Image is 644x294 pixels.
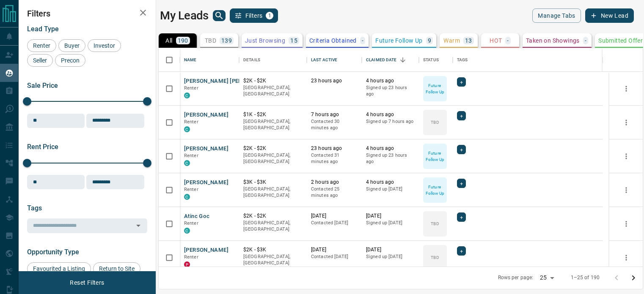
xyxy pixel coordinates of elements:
p: Future Follow Up [424,184,446,196]
span: Seller [30,57,50,64]
h1: My Leads [160,9,209,22]
div: Details [243,48,260,72]
div: + [457,111,466,120]
button: Filters1 [230,8,278,23]
span: Return to Site [96,265,138,272]
p: [GEOGRAPHIC_DATA], [GEOGRAPHIC_DATA] [243,118,303,131]
span: Renter [184,153,198,158]
button: [PERSON_NAME] [184,246,228,254]
span: Renter [184,220,198,226]
span: Investor [91,42,118,49]
h2: Filters [27,8,147,19]
span: Sale Price [27,82,58,90]
p: Contacted 31 minutes ago [311,152,358,165]
button: more [620,184,633,196]
p: HOT [490,38,502,44]
div: condos.ca [184,126,190,132]
p: Contacted [DATE] [311,220,358,226]
span: Renter [30,42,53,49]
button: Reset Filters [64,275,110,290]
button: search button [213,10,226,21]
div: 25 [537,272,557,284]
p: 4 hours ago [366,145,415,152]
p: Contacted [DATE] [311,253,358,260]
div: condos.ca [184,93,190,98]
p: - [362,38,363,44]
p: Submitted Offer [598,38,643,44]
span: + [460,112,463,120]
button: more [620,82,633,95]
p: [GEOGRAPHIC_DATA], [GEOGRAPHIC_DATA] [243,253,303,267]
p: 15 [290,38,297,44]
div: Claimed Date [366,48,397,72]
span: + [460,247,463,255]
div: Favourited a Listing [27,262,91,275]
span: Renter [184,119,198,125]
button: Manage Tabs [532,8,581,23]
span: Renter [184,187,198,192]
div: Status [419,48,453,72]
p: TBD [431,220,439,227]
div: Last Active [307,48,362,72]
button: more [620,218,633,230]
div: Name [180,48,239,72]
p: All [165,38,172,44]
span: + [460,179,463,188]
p: 9 [428,38,431,44]
button: [PERSON_NAME] [184,179,228,187]
p: $2K - $2K [243,77,303,84]
p: Signed up 7 hours ago [366,118,415,125]
div: condos.ca [184,194,190,200]
p: [DATE] [366,212,415,220]
p: Just Browsing [245,38,285,44]
p: [DATE] [366,246,415,253]
div: Tags [457,48,468,72]
p: Contacted 25 minutes ago [311,186,358,199]
p: $1K - $2K [243,111,303,118]
p: 4 hours ago [366,77,415,84]
span: + [460,145,463,154]
div: Precon [55,54,85,67]
span: Favourited a Listing [30,265,88,272]
button: [PERSON_NAME] [PERSON_NAME] [184,77,274,85]
button: more [620,116,633,129]
button: Go to next page [625,269,642,286]
p: 23 hours ago [311,145,358,152]
div: Details [239,48,307,72]
span: 1 [267,13,272,19]
button: more [620,251,633,264]
p: 1–25 of 190 [571,274,600,281]
span: + [460,213,463,221]
p: Signed up [DATE] [366,220,415,226]
button: Atinc Goc [184,212,209,220]
p: 4 hours ago [366,179,415,186]
span: Renter [184,85,198,91]
div: + [457,145,466,154]
div: Last Active [311,48,337,72]
button: Sort [397,54,409,66]
p: 23 hours ago [311,77,358,84]
p: Signed up 23 hours ago [366,84,415,98]
p: 139 [221,38,232,44]
p: [GEOGRAPHIC_DATA], [GEOGRAPHIC_DATA] [243,220,303,233]
p: Signed up 23 hours ago [366,152,415,165]
p: - [585,38,586,44]
div: Buyer [58,39,85,52]
p: [GEOGRAPHIC_DATA], [GEOGRAPHIC_DATA] [243,84,303,98]
span: + [460,78,463,86]
div: + [457,212,466,222]
p: $2K - $2K [243,212,303,220]
div: + [457,77,466,87]
div: condos.ca [184,228,190,234]
p: $2K - $2K [243,145,303,152]
p: Future Follow Up [424,150,446,163]
button: New Lead [585,8,634,23]
div: Investor [88,39,121,52]
p: Warm [443,38,460,44]
p: Future Follow Up [375,38,422,44]
p: Signed up [DATE] [366,186,415,193]
p: Criteria Obtained [309,38,357,44]
p: 2 hours ago [311,179,358,186]
div: Return to Site [93,262,140,275]
p: 13 [465,38,472,44]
